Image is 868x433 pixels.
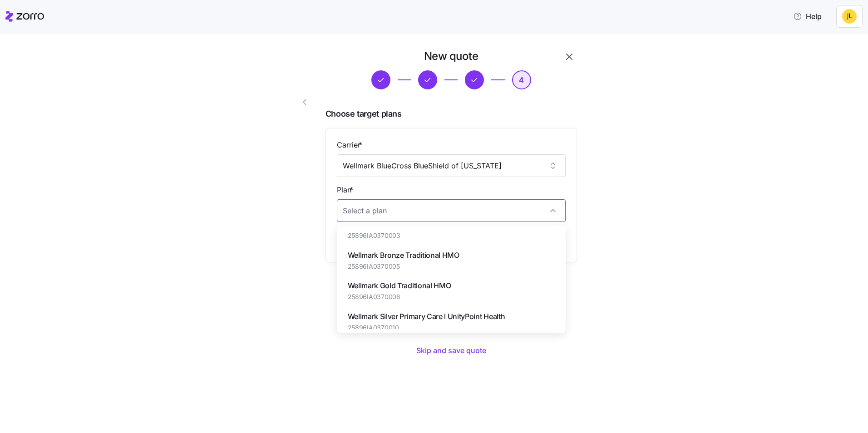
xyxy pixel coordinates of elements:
span: Skip and save quote [416,345,486,356]
button: Skip and save quote [409,342,493,359]
img: 4bbb7b38fb27464b0c02eb484b724bf2 [842,9,857,24]
input: Select a carrier [337,154,566,177]
span: 25896IA0370010 [348,323,505,332]
label: Plan [337,184,355,196]
span: Wellmark Gold Traditional HMO [348,280,451,291]
button: Add another plan [325,270,577,291]
span: 25896IA0370006 [348,292,451,301]
span: 25896IA0370005 [348,262,459,271]
button: 4 [512,70,531,89]
label: Carrier [337,139,364,151]
span: Help [793,11,822,22]
input: Select a plan [337,199,566,222]
button: Help [786,7,829,25]
span: Wellmark Bronze Traditional HMO [348,250,459,261]
h1: New quote [424,49,478,63]
span: Choose target plans [325,108,577,121]
span: 25896IA0370003 [348,231,454,240]
span: Wellmark Silver Primary Care l UnityPoint Health [348,311,505,322]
